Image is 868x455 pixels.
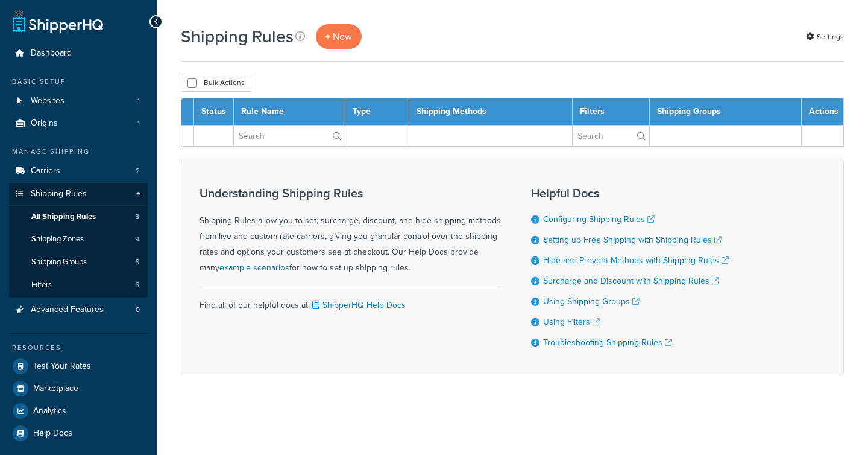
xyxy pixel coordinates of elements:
th: Shipping Groups [649,98,801,126]
a: Shipping Zones 9 [9,228,148,250]
h3: Helpful Docs [531,186,729,200]
a: + New [316,24,362,49]
a: Using Shipping Groups [543,295,640,308]
a: Hide and Prevent Methods with Shipping Rules [543,254,729,267]
a: Settings [806,28,844,45]
th: Shipping Methods [409,98,573,126]
div: Basic Setup [9,77,148,87]
span: 9 [135,234,139,244]
a: Surcharge and Discount with Shipping Rules [543,275,719,287]
span: Carriers [31,166,60,176]
a: Setting up Free Shipping with Shipping Rules [543,234,722,246]
span: Advanced Features [31,305,104,315]
div: Resources [9,343,148,353]
a: Configuring Shipping Rules [543,213,655,226]
li: Shipping Zones [9,228,148,250]
a: Shipping Rules [9,183,148,205]
th: Type [345,98,409,126]
span: Websites [31,96,64,106]
span: All Shipping Rules [31,212,96,222]
li: Websites [9,90,148,112]
span: Dashboard [31,48,72,59]
a: Analytics [9,400,148,422]
li: Shipping Rules [9,183,148,297]
span: Shipping Groups [31,257,87,267]
a: Websites 1 [9,90,148,112]
span: 6 [135,257,139,267]
a: Using Filters [543,316,600,328]
span: Origins [31,118,58,129]
span: Test Your Rates [33,361,91,372]
li: Advanced Features [9,299,148,321]
a: Advanced Features 0 [9,299,148,321]
li: Filters [9,274,148,296]
th: Filters [573,98,649,126]
div: Shipping Rules allow you to set, surcharge, discount, and hide shipping methods from live and cus... [200,186,501,276]
a: Help Docs [9,422,148,444]
a: Dashboard [9,42,148,65]
span: Marketplace [33,384,78,394]
a: Marketplace [9,378,148,399]
li: All Shipping Rules [9,206,148,228]
span: 2 [136,166,140,176]
th: Rule Name [234,98,345,126]
span: Shipping Rules [31,189,87,199]
li: Carriers [9,160,148,182]
span: Filters [31,280,52,290]
a: Filters 6 [9,274,148,296]
span: Shipping Zones [31,234,84,244]
span: 1 [137,118,140,129]
a: example scenarios [219,261,289,274]
h1: Shipping Rules [181,25,294,48]
input: Search [234,126,345,146]
a: All Shipping Rules 3 [9,206,148,228]
button: Bulk Actions [181,74,251,92]
li: Shipping Groups [9,251,148,273]
h3: Understanding Shipping Rules [200,186,501,200]
a: Origins 1 [9,112,148,135]
a: Shipping Groups 6 [9,251,148,273]
span: Help Docs [33,428,72,439]
span: 1 [137,96,140,106]
a: Carriers 2 [9,160,148,182]
span: 3 [135,212,139,222]
a: ShipperHQ Help Docs [310,299,406,311]
th: Status [194,98,234,126]
li: Origins [9,112,148,135]
div: Find all of our helpful docs at: [200,288,501,313]
input: Search [573,126,649,146]
span: 0 [136,305,140,315]
a: Test Your Rates [9,355,148,377]
div: Manage Shipping [9,147,148,157]
span: Analytics [33,406,66,416]
th: Actions [802,98,844,126]
span: + New [325,30,352,43]
span: 6 [135,280,139,290]
a: Troubleshooting Shipping Rules [543,336,672,349]
a: ShipperHQ Home [13,9,103,33]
